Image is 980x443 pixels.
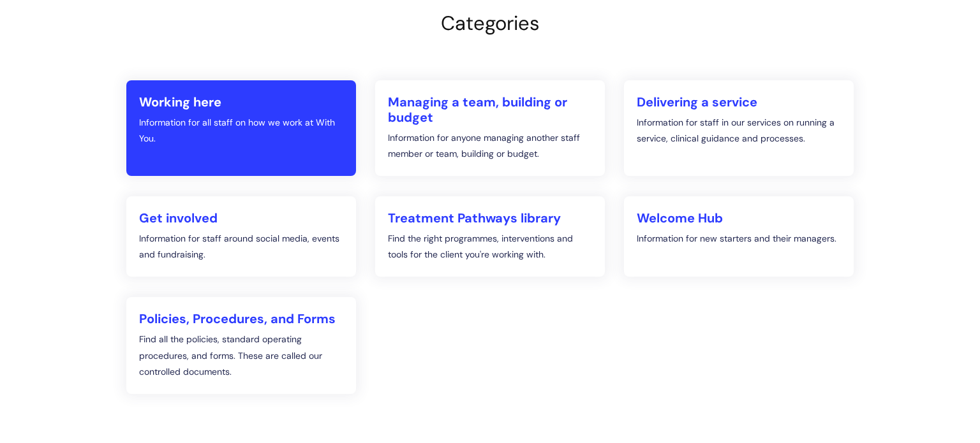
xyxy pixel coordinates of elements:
[624,80,854,176] a: Delivering a service Information for staff in our services on running a service, clinical guidanc...
[388,210,592,226] h2: Treatment Pathways library
[139,94,343,110] h2: Working here
[126,297,356,394] a: Policies, Procedures, and Forms Find all the policies, standard operating procedures, and forms. ...
[624,196,854,277] a: Welcome Hub Information for new starters and their managers.
[375,80,605,176] a: Managing a team, building or budget Information for anyone managing another staff member or team,...
[388,94,592,125] h2: Managing a team, building or budget
[139,115,343,147] p: Information for all staff on how we work at With You.
[139,311,343,326] h2: Policies, Procedures, and Forms
[637,94,841,110] h2: Delivering a service
[388,130,592,162] p: Information for anyone managing another staff member or team, building or budget.
[139,210,343,226] h2: Get involved
[126,80,356,176] a: Working here Information for all staff on how we work at With You.
[139,331,343,380] p: Find all the policies, standard operating procedures, and forms. These are called our controlled ...
[637,115,841,147] p: Information for staff in our services on running a service, clinical guidance and processes.
[126,196,356,277] a: Get involved Information for staff around social media, events and fundraising.
[126,11,854,35] h2: Categories
[375,196,605,277] a: Treatment Pathways library Find the right programmes, interventions and tools for the client you'...
[637,231,841,247] p: Information for new starters and their managers.
[388,231,592,263] p: Find the right programmes, interventions and tools for the client you're working with.
[637,210,841,226] h2: Welcome Hub
[139,231,343,263] p: Information for staff around social media, events and fundraising.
